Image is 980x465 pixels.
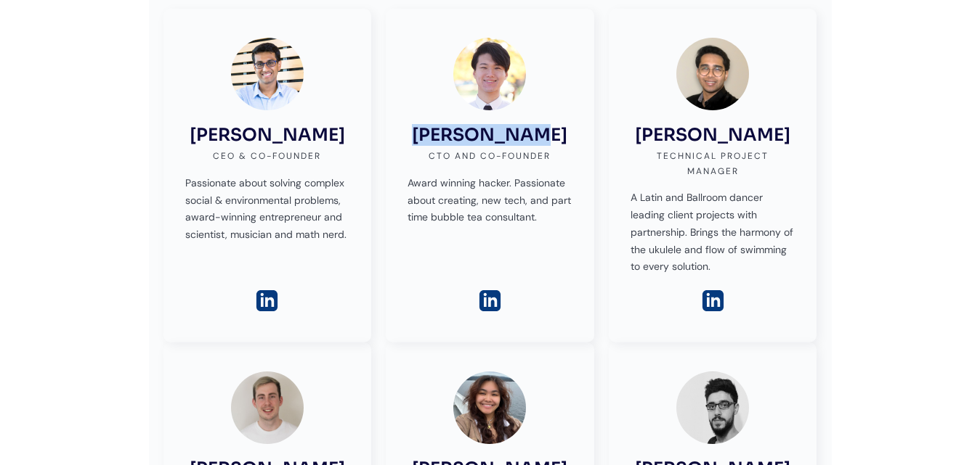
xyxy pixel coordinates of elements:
[700,288,726,313] img: Button link to LinkedIn
[631,189,795,276] p: A Latin and Ballroom dancer leading client projects with partnership. Brings the harmony of the u...
[429,149,551,163] div: CTO and Co-Founder
[254,288,280,313] img: Button link to LinkedIn
[213,149,321,163] div: CEO & Co-founder
[477,288,503,313] img: Button link to LinkedIn
[412,125,567,146] h3: [PERSON_NAME]
[190,125,345,146] h3: [PERSON_NAME]
[635,125,790,146] h3: [PERSON_NAME]
[408,175,572,226] p: Award winning hacker. Passionate about creating, new tech, and part time bubble tea consultant.
[631,149,795,178] div: Technical Project Manager
[185,175,350,244] p: Passionate about solving complex social & environmental problems, award-winning entrepreneur and ...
